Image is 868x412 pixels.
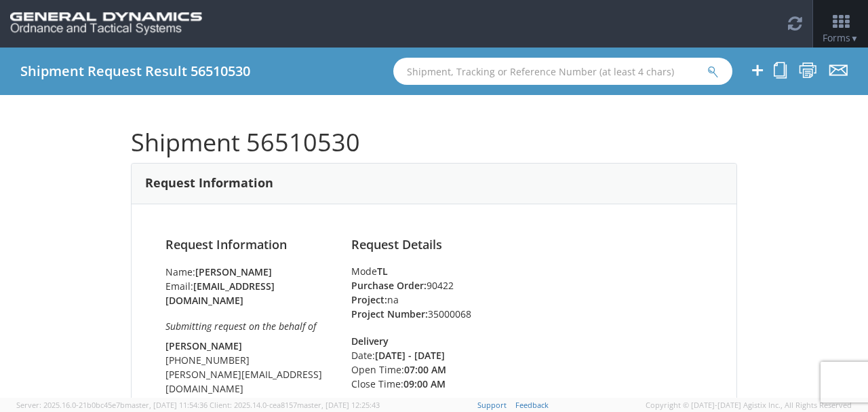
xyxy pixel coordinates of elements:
[351,307,428,320] strong: Project Number:
[20,64,250,79] h4: Shipment Request Result 56510530
[165,265,331,279] li: Name:
[165,280,275,307] strong: [EMAIL_ADDRESS][DOMAIN_NAME]
[375,349,406,362] strong: [DATE]
[850,33,859,44] span: ▼
[165,339,242,352] strong: [PERSON_NAME]
[165,321,331,331] h6: Submitting request on the behalf of
[16,400,208,410] span: Server: 2025.16.0-21b0bc45e7b
[351,238,703,252] h4: Request Details
[351,293,703,307] li: na
[515,400,549,410] a: Feedback
[297,400,380,410] span: master, [DATE] 12:25:43
[131,129,737,156] h1: Shipment 56510530
[403,377,446,390] strong: 09:00 AM
[351,279,427,292] strong: Purchase Order:
[351,278,703,293] li: 90422
[165,353,331,367] li: [PHONE_NUMBER]
[145,176,273,190] h3: Request Information
[10,12,202,35] img: gd-ots-0c3321f2eb4c994f95cb.png
[823,31,859,44] span: Forms
[477,400,507,410] a: Support
[351,377,488,391] li: Close Time:
[377,265,388,278] strong: TL
[195,265,272,278] strong: [PERSON_NAME]
[351,307,703,321] li: 35000068
[646,400,852,411] span: Copyright © [DATE]-[DATE] Agistix Inc., All Rights Reserved
[125,400,208,410] span: master, [DATE] 11:54:36
[351,335,389,348] strong: Delivery
[210,400,380,410] span: Client: 2025.14.0-cea8157
[165,279,331,307] li: Email:
[165,367,331,396] li: [PERSON_NAME][EMAIL_ADDRESS][DOMAIN_NAME]
[408,349,445,362] strong: - [DATE]
[404,363,446,376] strong: 07:00 AM
[393,58,732,85] input: Shipment, Tracking or Reference Number (at least 4 chars)
[351,362,488,377] li: Open Time:
[351,265,703,278] div: Mode
[165,238,331,252] h4: Request Information
[351,293,387,306] strong: Project:
[351,348,488,362] li: Date:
